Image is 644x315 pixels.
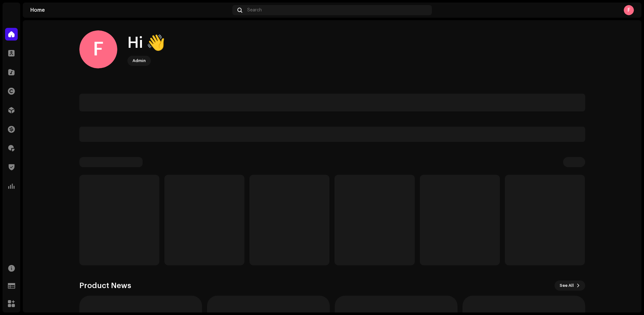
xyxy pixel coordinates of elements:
[30,8,230,13] div: Home
[560,279,574,292] span: See All
[127,33,165,53] div: Hi 👋
[132,57,146,65] div: Admin
[79,280,131,291] h3: Product News
[555,280,585,291] button: See All
[247,8,262,13] span: Search
[624,5,634,15] div: F
[79,30,117,68] div: F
